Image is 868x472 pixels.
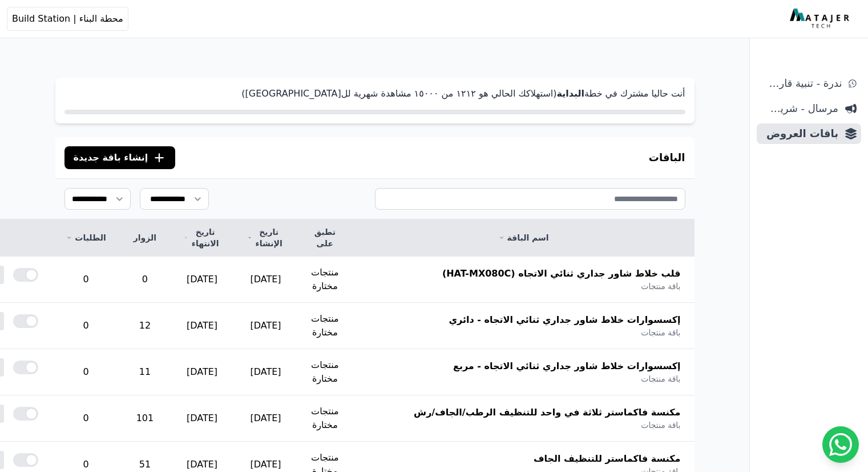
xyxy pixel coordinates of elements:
[790,9,852,29] img: MatajerTech Logo
[534,452,681,466] span: مكنسة فاكماستر للتنظيف الجاف
[297,349,353,395] td: منتجات مختارة
[120,349,170,395] td: 11
[120,257,170,303] td: 0
[761,126,838,142] span: باقات العروض
[234,257,297,303] td: [DATE]
[7,7,128,31] button: محطة البناء | Build Station
[52,257,119,303] td: 0
[234,349,297,395] td: [DATE]
[52,395,119,442] td: 0
[170,349,234,395] td: [DATE]
[64,146,176,169] button: إنشاء باقة جديدة
[234,303,297,349] td: [DATE]
[120,303,170,349] td: 12
[234,395,297,442] td: [DATE]
[297,395,353,442] td: منتجات مختارة
[120,395,170,442] td: 101
[297,219,353,257] th: تطبق على
[74,151,148,165] span: إنشاء باقة جديدة
[170,303,234,349] td: [DATE]
[761,101,838,117] span: مرسال - شريط دعاية
[120,219,170,257] th: الزوار
[297,303,353,349] td: منتجات مختارة
[366,232,681,243] a: اسم الباقة
[170,395,234,442] td: [DATE]
[52,303,119,349] td: 0
[453,359,681,373] span: إكسسوارات خلاط شاور جداري ثنائي الاتجاه - مربع
[297,257,353,303] td: منتجات مختارة
[248,226,284,249] a: تاريخ الإنشاء
[649,150,685,166] h3: الباقات
[449,313,680,327] span: إكسسوارات خلاط شاور جداري ثنائي الاتجاه - دائري
[170,257,234,303] td: [DATE]
[641,281,680,292] span: باقة منتجات
[66,232,106,243] a: الطلبات
[641,419,680,431] span: باقة منتجات
[52,349,119,395] td: 0
[12,12,123,26] span: محطة البناء | Build Station
[442,267,681,281] span: قلب خلاط شاور جداري ثنائي الاتجاه (HAT-MX080C)
[184,226,220,249] a: تاريخ الانتهاء
[641,373,680,385] span: باقة منتجات
[761,75,842,91] span: ندرة - تنبية قارب علي النفاذ
[64,87,685,101] p: أنت حاليا مشترك في خطة (استهلاكك الحالي هو ١٢١٢ من ١٥۰۰۰ مشاهدة شهرية لل[GEOGRAPHIC_DATA])
[556,88,584,99] strong: البداية
[414,406,680,419] span: مكنسة فاكماستر ثلاثة في واحد للتنظيف الرطب/الجاف/رش
[641,327,680,338] span: باقة منتجات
